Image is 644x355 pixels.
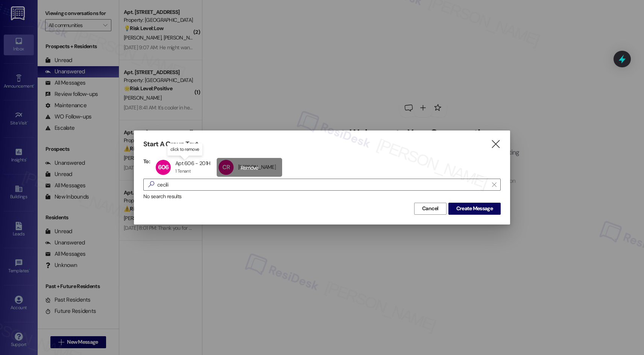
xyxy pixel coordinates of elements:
[456,205,493,212] span: Create Message
[143,193,501,200] div: No search results
[491,140,501,148] i: 
[143,140,198,149] h3: Start A Group Text
[157,179,488,190] input: Search for any contact or apartment
[448,203,501,215] button: Create Message
[175,168,191,174] div: 1 Tenant
[422,205,439,212] span: Cancel
[170,146,199,153] p: click to remove
[175,160,210,167] div: Apt 606 - 201H
[143,158,150,165] h3: To:
[488,179,500,190] button: Clear text
[492,182,496,188] i: 
[145,181,157,188] i: 
[158,163,169,171] span: 606
[414,203,447,215] button: Cancel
